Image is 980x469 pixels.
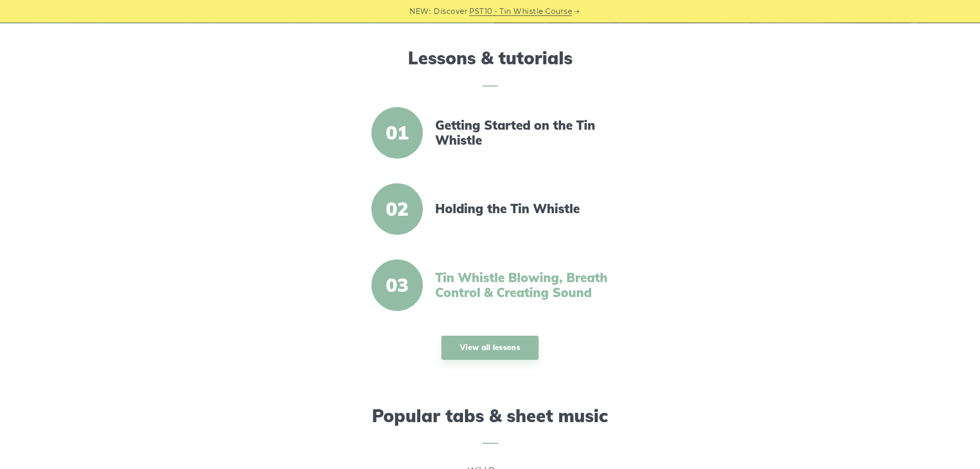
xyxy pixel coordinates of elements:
[371,259,423,311] span: 03
[435,201,612,216] a: Holding the Tin Whistle
[200,48,780,86] h2: Lessons & tutorials
[441,336,539,360] a: View all lessons
[435,270,612,300] a: Tin Whistle Blowing, Breath Control & Creating Sound
[371,183,423,235] span: 02
[434,6,468,18] span: Discover
[435,118,612,148] a: Getting Started on the Tin Whistle
[469,6,572,18] a: PST10 - Tin Whistle Course
[371,107,423,159] span: 01
[409,6,431,18] span: NEW:
[200,406,780,444] h2: Popular tabs & sheet music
